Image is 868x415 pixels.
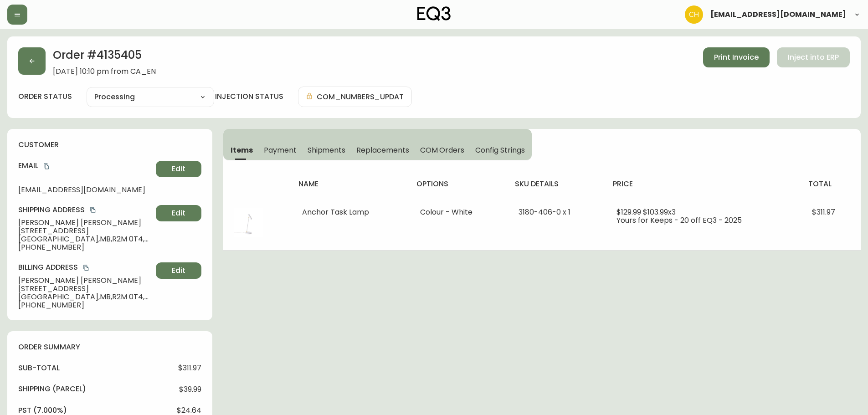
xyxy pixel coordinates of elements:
[172,164,185,174] span: Edit
[156,205,201,221] button: Edit
[18,243,152,251] span: [PHONE_NUMBER]
[18,285,152,293] span: [STREET_ADDRESS]
[234,208,263,237] img: 7f7fd8fe-22ec-4786-8b98-c4d44461b111Optional[anchor-white-table-lamp].jpg
[172,208,185,218] span: Edit
[264,145,297,155] span: Payment
[515,179,598,189] h4: sku details
[356,145,409,155] span: Replacements
[685,5,703,24] img: 6288462cea190ebb98a2c2f3c744dd7e
[88,205,98,215] button: copy
[172,266,185,276] span: Edit
[156,262,201,279] button: Edit
[215,92,283,102] h4: injection status
[53,67,156,76] span: [DATE] 10:10 pm from CA_EN
[420,208,497,216] li: Colour - White
[519,207,570,217] span: 3180-406-0 x 1
[178,364,201,372] span: $311.97
[812,207,835,217] span: $311.97
[475,145,524,155] span: Config Strings
[714,52,759,62] span: Print Invoice
[179,385,201,394] span: $39.99
[420,145,465,155] span: COM Orders
[18,277,152,285] span: [PERSON_NAME] [PERSON_NAME]
[18,384,86,394] h4: Shipping ( Parcel )
[616,215,742,225] span: Yours for Keeps - 20 off EQ3 - 2025
[417,6,451,21] img: logo
[18,186,152,194] span: [EMAIL_ADDRESS][DOMAIN_NAME]
[302,207,369,217] span: Anchor Task Lamp
[416,179,500,189] h4: options
[18,205,152,215] h4: Shipping Address
[18,293,152,301] span: [GEOGRAPHIC_DATA] , MB , R2M 0T4 , CA
[308,145,346,155] span: Shipments
[42,162,51,171] button: copy
[613,179,794,189] h4: price
[156,161,201,177] button: Edit
[18,235,152,243] span: [GEOGRAPHIC_DATA] , MB , R2M 0T4 , CA
[808,179,853,189] h4: total
[710,11,846,18] span: [EMAIL_ADDRESS][DOMAIN_NAME]
[18,161,152,171] h4: Email
[82,263,91,272] button: copy
[18,140,201,150] h4: customer
[18,227,152,235] span: [STREET_ADDRESS]
[53,47,156,67] h2: Order # 4135405
[703,47,770,67] button: Print Invoice
[298,179,402,189] h4: name
[18,262,152,272] h4: Billing Address
[231,145,253,155] span: Items
[18,301,152,309] span: [PHONE_NUMBER]
[643,207,676,217] span: $103.99 x 3
[18,363,60,373] h4: sub-total
[18,92,72,102] label: order status
[18,219,152,227] span: [PERSON_NAME] [PERSON_NAME]
[177,406,201,415] span: $24.64
[616,207,641,217] span: $129.99
[18,342,201,352] h4: order summary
